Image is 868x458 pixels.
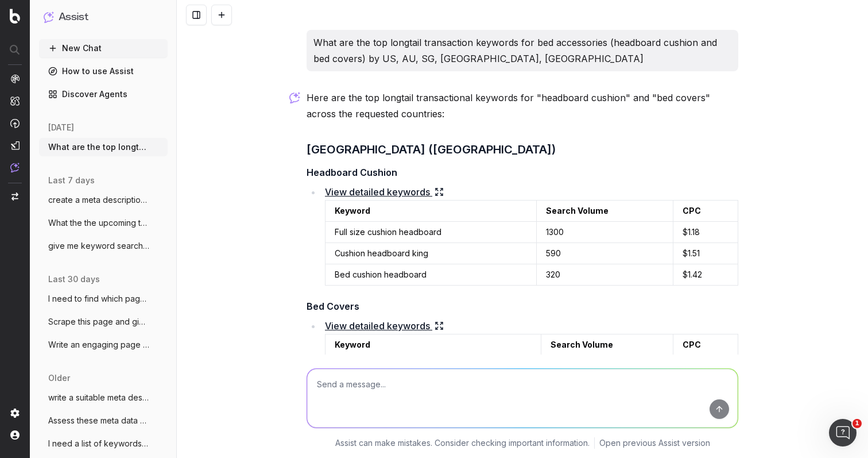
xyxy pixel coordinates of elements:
[48,240,149,252] span: give me keyword search volume on king be
[536,243,673,264] td: 590
[48,122,74,133] span: [DATE]
[673,264,738,286] td: $1.42
[39,411,168,430] button: Assess these meta data vs competitors in
[307,140,738,159] h3: [GEOGRAPHIC_DATA] ([GEOGRAPHIC_DATA])
[48,372,70,384] span: older
[48,293,149,305] span: I need to find which pages are linking t
[10,141,20,150] img: Studio
[289,92,300,103] img: Botify assist logo
[48,316,149,328] span: Scrape this page and give me the product
[10,409,20,418] img: Setting
[541,334,673,356] td: Search Volume
[325,318,444,334] a: View detailed keywords
[48,339,149,351] span: Write an engaging page title and meta de
[39,388,168,407] button: write a suitable meta description for th
[829,419,857,447] iframe: Intercom live chat
[39,138,168,156] button: What are the top longtail transaction ke
[852,419,862,428] span: 1
[44,11,54,22] img: Assist
[325,184,444,200] a: View detailed keywords
[39,313,168,331] button: Scrape this page and give me the product
[59,9,88,25] h1: Assist
[48,392,149,403] span: write a suitable meta description for th
[48,274,100,285] span: last 30 days
[48,217,149,229] span: What the the upcoming trending keywords
[307,299,738,313] h4: Bed Covers
[673,222,738,243] td: $1.18
[39,62,168,80] a: How to use Assist
[39,336,168,354] button: Write an engaging page title and meta de
[536,264,673,286] td: 320
[48,438,149,449] span: I need a list of keywords, longtail, tra
[325,201,537,222] td: Keyword
[48,415,149,426] span: Assess these meta data vs competitors in
[48,194,149,206] span: create a meta description fro 11.11 sale
[39,39,168,57] button: New Chat
[307,166,738,179] h4: Headboard Cushion
[10,96,20,106] img: Intelligence
[536,222,673,243] td: 1300
[325,334,541,356] td: Keyword
[673,334,738,356] td: CPC
[11,193,18,201] img: Switch project
[44,9,163,25] button: Assist
[313,34,731,67] p: What are the top longtail transaction keywords for bed accessories (headboard cushion and bed cov...
[10,430,20,440] img: My account
[325,264,537,286] td: Bed cushion headboard
[39,191,168,209] button: create a meta description fro 11.11 sale
[325,243,537,264] td: Cushion headboard king
[39,237,168,255] button: give me keyword search volume on king be
[10,9,20,24] img: Botify logo
[335,437,590,449] p: Assist can make mistakes. Consider checking important information.
[673,201,738,222] td: CPC
[10,163,20,172] img: Assist
[10,74,20,83] img: Analytics
[48,175,95,186] span: last 7 days
[673,243,738,264] td: $1.51
[599,437,710,449] a: Open previous Assist version
[48,141,149,153] span: What are the top longtail transaction ke
[536,201,673,222] td: Search Volume
[10,118,20,128] img: Activation
[39,214,168,232] button: What the the upcoming trending keywords
[325,222,537,243] td: Full size cushion headboard
[39,434,168,453] button: I need a list of keywords, longtail, tra
[39,85,168,103] a: Discover Agents
[39,290,168,308] button: I need to find which pages are linking t
[307,90,738,122] p: Here are the top longtail transactional keywords for "headboard cushion" and "bed covers" across ...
